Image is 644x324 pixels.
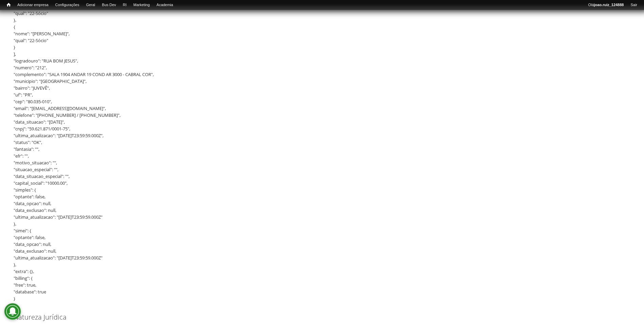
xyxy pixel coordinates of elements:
a: Adicionar empresa [14,2,52,8]
a: Início [3,2,14,8]
a: Academia [153,2,177,8]
a: Bus Dev [98,2,119,8]
span: Início [7,2,11,7]
strong: joao.ruiz_124888 [594,3,624,7]
a: Sair [627,2,641,8]
a: Geral [82,2,98,8]
label: Natureza Jurídica [14,312,619,322]
a: Marketing [130,2,153,8]
a: Configurações [52,2,83,8]
a: RI [119,2,130,8]
a: Olájoao.ruiz_124888 [585,2,627,8]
